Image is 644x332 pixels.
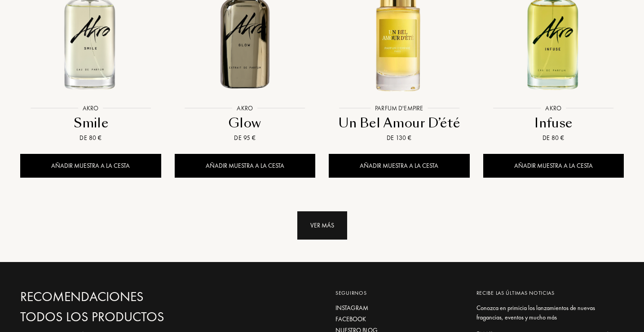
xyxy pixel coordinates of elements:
a: Facebook [335,315,463,324]
a: Recomendaciones [20,289,212,305]
div: Añadir muestra a la cesta [483,154,624,178]
div: Añadir muestra a la cesta [329,154,470,178]
div: Seguirnos [335,289,463,297]
div: De 130 € [332,133,466,143]
div: Recibe las últimas noticias [476,289,618,297]
div: De 95 € [178,133,312,143]
div: De 80 € [24,133,158,143]
div: Añadir muestra a la cesta [20,154,161,178]
div: Ver más [297,211,347,240]
div: Añadir muestra a la cesta [175,154,316,178]
a: Todos los productos [20,309,212,325]
div: Conozca en primicia los lanzamientos de nuevas fragancias, eventos y mucho más [476,303,618,322]
div: De 80 € [487,133,621,143]
a: Instagram [335,303,463,313]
